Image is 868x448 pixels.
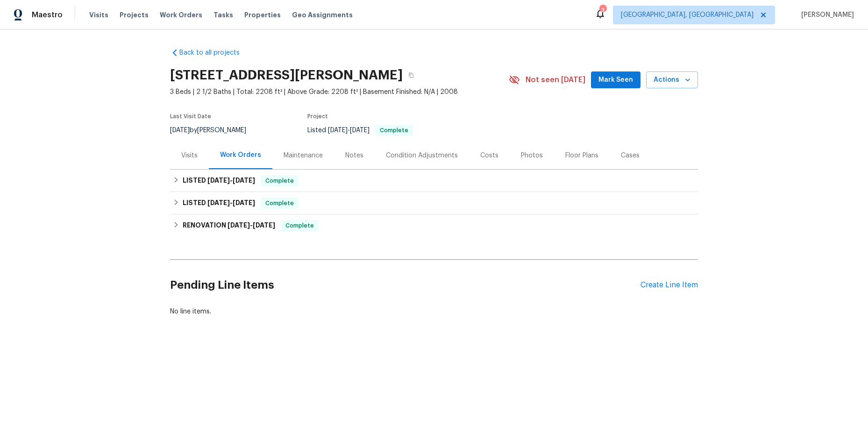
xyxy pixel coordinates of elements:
div: Floor Plans [565,151,598,160]
span: Complete [282,221,318,230]
span: - [207,199,255,206]
h6: LISTED [183,198,255,209]
span: Visits [89,10,108,20]
span: [DATE] [207,177,230,184]
button: Copy Address [403,67,420,84]
span: - [207,177,255,184]
a: Back to all projects [170,48,260,57]
span: Work Orders [160,10,202,20]
span: Complete [376,128,412,133]
div: Costs [480,151,498,160]
div: Notes [345,151,363,160]
span: Mark Seen [598,74,633,86]
div: Photos [521,151,543,160]
div: LISTED [DATE]-[DATE]Complete [170,170,698,192]
span: Properties [244,10,281,20]
span: Actions [654,74,690,86]
span: - [228,222,275,228]
span: 3 Beds | 2 1/2 Baths | Total: 2208 ft² | Above Grade: 2208 ft² | Basement Finished: N/A | 2008 [170,87,509,97]
span: [PERSON_NAME] [797,10,854,20]
span: Project [307,114,328,119]
div: Cases [621,151,640,160]
span: Not seen [DATE] [526,75,585,85]
div: No line items. [170,307,698,316]
div: Maintenance [284,151,323,160]
span: [DATE] [228,222,250,228]
span: [DATE] [253,222,275,228]
h6: LISTED [183,175,255,186]
span: Complete [262,199,298,208]
h6: RENOVATION [183,220,275,231]
span: [DATE] [328,127,348,134]
span: [GEOGRAPHIC_DATA], [GEOGRAPHIC_DATA] [621,10,754,20]
button: Actions [646,71,698,89]
span: - [328,127,370,134]
div: Work Orders [220,150,261,160]
span: Maestro [32,10,63,20]
span: [DATE] [233,177,255,184]
span: Complete [262,176,298,185]
div: LISTED [DATE]-[DATE]Complete [170,192,698,214]
span: [DATE] [170,127,190,134]
span: Listed [307,127,413,134]
div: RENOVATION [DATE]-[DATE]Complete [170,214,698,237]
span: Last Visit Date [170,114,211,119]
span: [DATE] [350,127,370,134]
div: 3 [599,6,606,15]
div: by [PERSON_NAME] [170,125,257,136]
span: [DATE] [207,199,230,206]
h2: [STREET_ADDRESS][PERSON_NAME] [170,71,403,80]
span: [DATE] [233,199,255,206]
span: Tasks [213,12,233,18]
div: Visits [181,151,198,160]
button: Mark Seen [591,71,640,89]
span: Geo Assignments [292,10,353,20]
div: Condition Adjustments [386,151,458,160]
h2: Pending Line Items [170,263,640,307]
div: Create Line Item [640,281,698,290]
span: Projects [120,10,149,20]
